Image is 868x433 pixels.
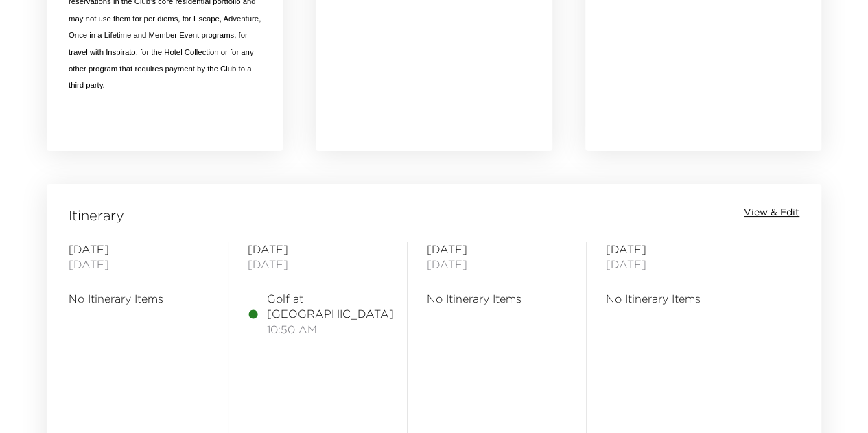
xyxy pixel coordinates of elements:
span: [DATE] [248,242,388,257]
span: [DATE] [427,242,567,257]
span: [DATE] [427,257,567,272]
span: [DATE] [69,242,209,257]
span: Itinerary [69,206,124,225]
span: 10:50 AM [267,322,394,337]
span: [DATE] [69,257,209,272]
span: No Itinerary Items [69,291,209,306]
span: Golf at [GEOGRAPHIC_DATA] [267,291,394,322]
span: No Itinerary Items [606,291,746,306]
span: No Itinerary Items [427,291,567,306]
span: [DATE] [606,242,746,257]
span: [DATE] [606,257,746,272]
button: View & Edit [744,206,799,220]
span: [DATE] [248,257,388,272]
